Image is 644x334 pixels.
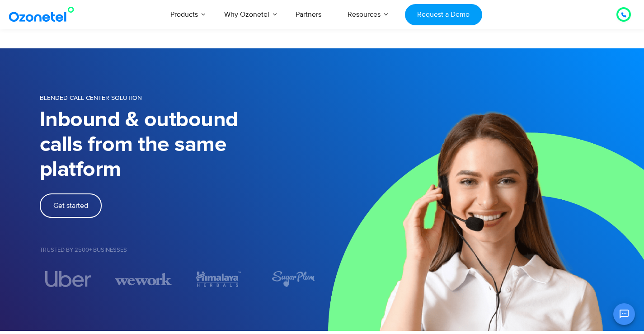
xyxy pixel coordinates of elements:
[40,271,322,287] div: Image Carousel
[53,202,88,209] span: Get started
[405,4,482,25] a: Request a Demo
[40,193,102,218] a: Get started
[40,271,97,287] div: 1 / 5
[115,271,172,287] div: 2 / 5
[45,271,91,287] img: trust2
[272,271,315,287] img: trusted7
[40,94,142,102] span: BLENDED CALL CENTER SOLUTION
[115,271,172,287] img: trust5
[265,271,322,287] div: 4 / 5
[40,108,322,182] h1: Inbound & outbound calls from the same platform
[196,271,241,287] img: trusted9
[190,271,247,287] div: 3 / 5
[40,247,322,253] h5: Trusted by 2500+ Businesses
[613,303,635,325] button: Open chat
